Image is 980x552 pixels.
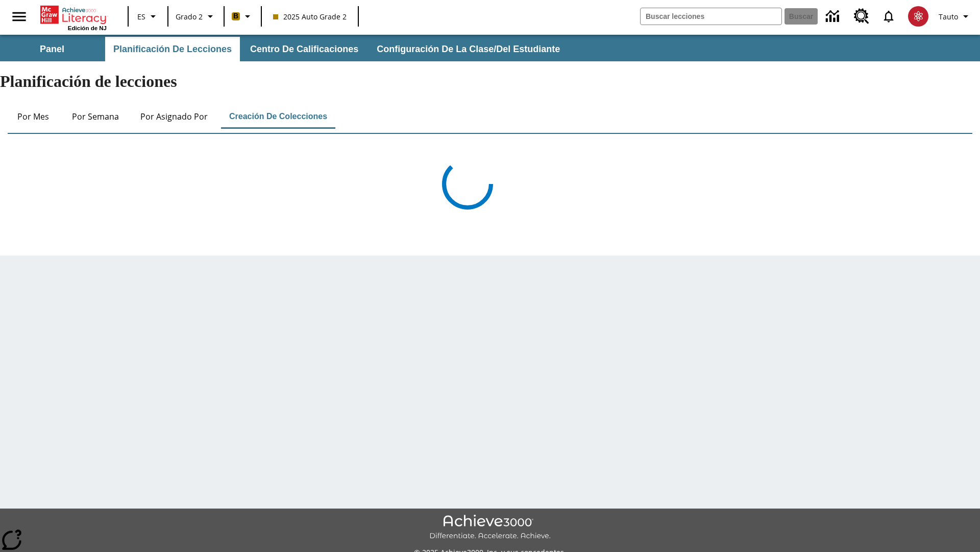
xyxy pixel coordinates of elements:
[171,7,220,26] button: Grado: Grado 2, Elige un grado
[242,37,366,61] button: Centro de calificaciones
[908,6,928,27] img: avatar image
[369,37,568,61] button: Configuración de la clase/del estudiante
[820,3,848,31] a: Centro de información
[137,11,145,22] span: ES
[132,7,164,26] button: Lenguaje: ES, Selecciona un idioma
[221,104,335,129] button: Creación de colecciones
[228,7,258,26] button: Boost El color de la clase es anaranjado claro. Cambiar el color de la clase.
[848,3,875,30] a: Centro de recursos, Se abrirá en una pestaña nueva.
[4,2,34,32] button: Abrir el menú lateral
[8,104,59,129] button: Por mes
[641,8,781,25] input: Buscar campo
[935,7,976,26] button: Perfil/Configuración
[1,37,103,61] button: Panel
[40,5,107,25] a: Portada
[64,104,127,129] button: Por semana
[40,4,107,31] div: Portada
[429,515,551,541] img: Achieve3000 Differentiate Accelerate Achieve
[132,104,216,129] button: Por asignado por
[105,37,240,61] button: Planificación de lecciones
[233,10,238,22] span: B
[68,25,107,31] span: Edición de NJ
[875,3,902,30] a: Notificaciones
[902,3,935,30] button: Escoja un nuevo avatar
[176,11,203,22] span: Grado 2
[939,11,958,22] span: Tauto
[273,11,347,22] span: 2025 Auto Grade 2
